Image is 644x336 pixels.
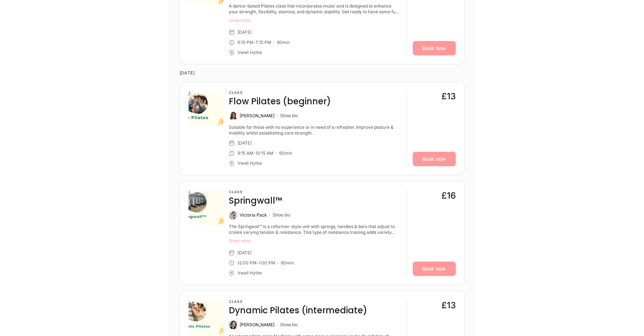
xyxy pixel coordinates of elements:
button: Show bio [280,113,298,119]
div: Vwell Hythe [237,270,262,276]
a: Book now [413,41,456,55]
time: [DATE] [180,64,465,82]
h4: Springwall™ [229,195,282,206]
button: Show more [229,238,401,244]
img: ae0a0597-cc0d-4c1f-b89b-51775b502e7a.png [189,300,223,334]
div: £16 [441,190,456,201]
div: - [253,40,255,45]
div: [DATE] [237,250,251,256]
div: 60 min [279,150,292,156]
img: aa553f9f-2931-4451-b727-72da8bd8ddcb.png [189,91,223,125]
div: 6:15 PM [237,40,253,45]
div: The Springwall™ is a reformer-style unit with springs, handles & bars that adjust to create varyi... [229,224,401,235]
div: - [257,260,259,266]
h3: Class [229,91,331,95]
h3: Class [229,300,367,304]
div: £13 [441,91,456,102]
img: Kate Arnold [229,112,237,120]
div: 60 min [277,40,290,45]
button: Show bio [273,212,290,218]
div: [PERSON_NAME] [240,322,275,328]
div: 12:00 PM [237,260,257,266]
button: Show bio [280,322,298,328]
div: Vwell Hythe [237,160,262,166]
div: - [253,150,255,156]
img: Laura Berduig [229,321,237,329]
div: 60 min [281,260,294,266]
h4: Flow Pilates (beginner) [229,96,331,107]
button: Show more [229,18,401,23]
h4: Dynamic Pilates (intermediate) [229,305,367,316]
div: Victoria Pack [240,212,267,218]
h3: Class [229,190,282,194]
div: £13 [441,300,456,311]
div: [DATE] [237,29,251,35]
div: 1:00 PM [259,260,275,266]
div: 10:15 AM [255,150,273,156]
img: 5d9617d8-c062-43cb-9683-4a4abb156b5d.png [189,190,223,224]
a: Book now [413,262,456,276]
div: A dance-based Pilates class that incorporates music and is designed to enhance your strength, fle... [229,3,401,15]
div: Suitable for those with no experience or in need of a refresher. Improve posture & mobility whils... [229,124,401,136]
div: 7:15 PM [255,40,271,45]
img: Victoria Pack [229,211,237,219]
div: Vwell Hythe [237,50,262,55]
a: Book now [413,152,456,166]
div: 9:15 AM [237,150,253,156]
div: [PERSON_NAME] [240,113,275,119]
div: [DATE] [237,140,251,146]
